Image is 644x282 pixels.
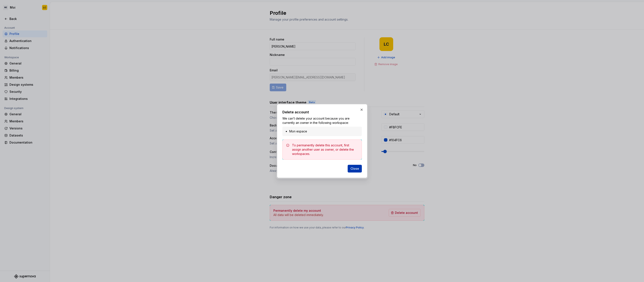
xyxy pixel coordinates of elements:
button: Close [348,165,362,172]
li: Mon espace [289,129,359,133]
div: To permanently delete this account, first assign another user as owner, or delete the workspaces. [292,143,358,156]
h2: Delete account [282,109,362,115]
div: We can’t delete your account because you are currently an owner in the following workspace: [282,116,362,136]
span: Close [350,166,359,171]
